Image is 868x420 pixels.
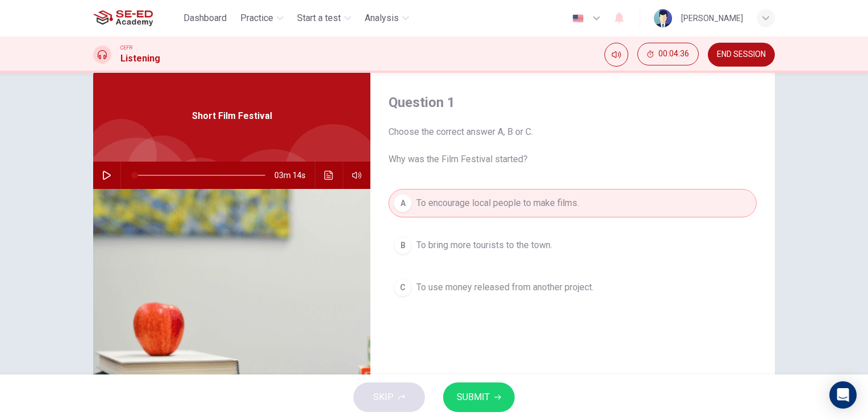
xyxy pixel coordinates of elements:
img: SE-ED Academy logo [93,7,153,30]
span: To use money released from another project. [416,281,594,294]
button: Practice [236,8,288,28]
span: Dashboard [183,11,227,25]
div: Hide [637,43,699,67]
span: 00:04:36 [658,50,689,59]
span: Practice [240,11,273,25]
button: Click to see the audio transcription [320,162,338,189]
span: To encourage local people to make films. [416,196,579,210]
button: SUBMIT [443,382,515,412]
img: Profile picture [654,9,672,27]
span: Short Film Festival [192,109,272,123]
div: [PERSON_NAME] [681,11,743,25]
span: SUBMIT [457,389,490,405]
button: ATo encourage local people to make films. [389,189,757,217]
img: en [571,14,585,23]
span: 03m 14s [274,162,315,189]
button: Analysis [360,8,414,28]
button: CTo use money released from another project. [389,273,757,302]
span: Start a test [297,11,341,25]
span: Choose the correct answer A, B or C. Why was the Film Festival started? [389,125,757,166]
div: Open Intercom Messenger [829,381,857,409]
button: Dashboard [179,8,231,28]
span: To bring more tourists to the town. [416,238,552,252]
span: END SESSION [717,50,766,59]
button: Start a test [293,8,356,28]
button: END SESSION [708,43,775,67]
div: B [394,236,412,254]
span: CEFR [120,44,132,52]
div: A [394,194,412,212]
span: Analysis [365,11,399,25]
h4: Question 1 [389,93,757,112]
button: 00:04:36 [637,43,699,65]
h1: Listening [120,52,160,65]
div: C [394,278,412,297]
button: BTo bring more tourists to the town. [389,231,757,260]
div: Mute [604,43,628,67]
a: SE-ED Academy logo [93,7,179,30]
